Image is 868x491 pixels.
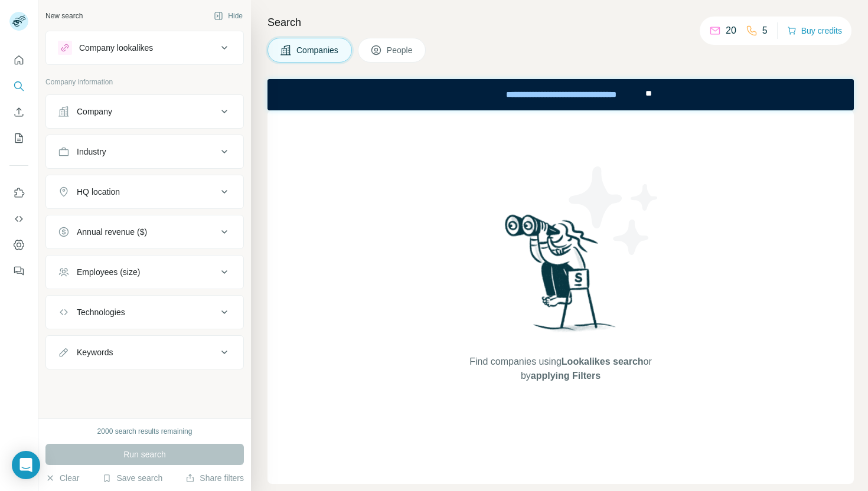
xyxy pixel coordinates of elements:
span: applying Filters [531,371,601,381]
div: HQ location [77,186,120,198]
button: Keywords [46,338,243,366]
button: Use Surfe on LinkedIn [9,182,28,204]
button: Hide [205,7,251,25]
div: Company lookalikes [79,42,153,54]
button: Clear [45,472,79,484]
div: Technologies [77,306,125,318]
button: Employees (size) [46,258,243,286]
button: Annual revenue ($) [46,218,243,246]
div: Annual revenue ($) [77,226,147,238]
button: HQ location [46,178,243,206]
button: Company [46,97,243,126]
div: Employees (size) [77,266,140,278]
button: Use Surfe API [9,208,28,230]
button: Enrich CSV [9,102,28,123]
button: Quick start [9,50,28,71]
button: Industry [46,138,243,166]
iframe: Banner [267,79,854,110]
button: My lists [9,127,28,149]
button: Save search [102,472,162,484]
div: Industry [77,146,106,158]
button: Search [9,76,28,97]
div: Open Intercom Messenger [12,451,40,479]
div: New search [45,11,83,21]
span: Companies [296,44,340,56]
span: Find companies using or by [466,355,655,383]
div: Keywords [77,346,113,358]
p: 5 [762,24,768,38]
p: Company information [45,77,244,87]
button: Buy credits [787,22,842,39]
img: Surfe Illustration - Stars [561,158,667,264]
button: Technologies [46,298,243,326]
img: Surfe Illustration - Woman searching with binoculars [500,211,622,343]
button: Dashboard [9,234,28,256]
span: People [387,44,414,56]
span: Lookalikes search [562,356,644,366]
button: Company lookalikes [46,34,243,62]
div: 2000 search results remaining [97,426,192,437]
button: Share filters [185,472,244,484]
h4: Search [267,14,854,31]
div: Company [77,106,112,117]
p: 20 [726,24,736,38]
button: Feedback [9,260,28,281]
